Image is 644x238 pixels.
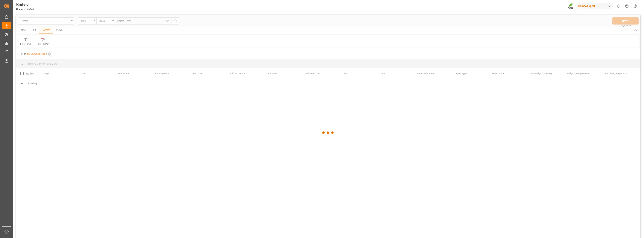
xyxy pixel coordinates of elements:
button: Compo Expert [577,2,614,10]
div: Compo Expert [577,3,613,9]
button: show 0 new notifications [614,2,623,10]
img: Screenshot%202023-09-29%20at%2010.02.21.png_1712312052.png [568,3,574,9]
button: Help Center [623,2,631,10]
div: Krefeld [16,2,34,7]
a: Home [16,8,22,11]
